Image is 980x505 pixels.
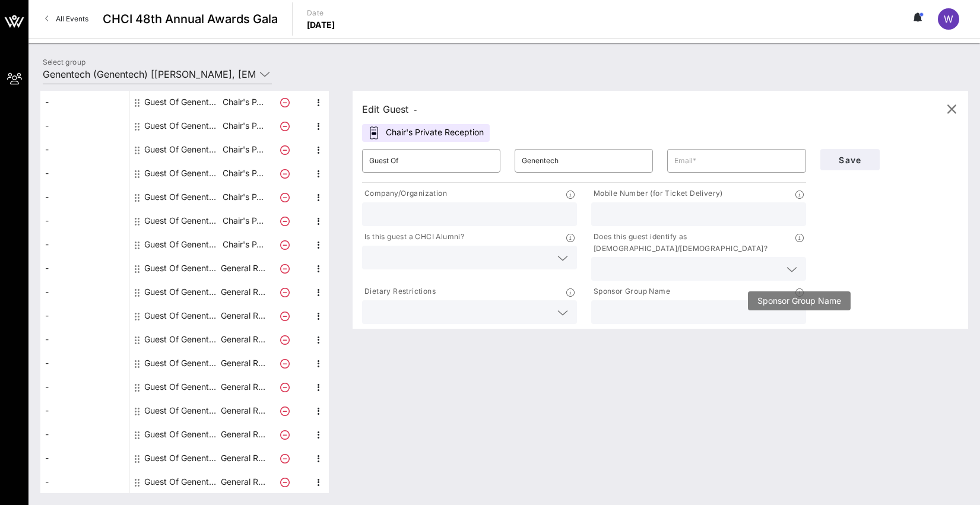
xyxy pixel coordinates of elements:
div: Guest Of Genentech [144,161,219,185]
p: Chair's P… [219,233,267,256]
p: Does this guest identify as [DEMOGRAPHIC_DATA]/[DEMOGRAPHIC_DATA]? [591,231,795,255]
div: - [40,399,129,423]
div: - [40,328,129,351]
div: Guest Of Genentech [144,233,219,256]
p: Dietary Restrictions [362,285,436,298]
div: - [40,423,129,446]
div: Guest Of Genentech [144,446,219,470]
div: - [40,209,129,233]
p: Chair's P… [219,209,267,233]
div: - [40,256,129,280]
div: Guest Of Genentech [144,351,219,375]
p: Chair's P… [219,138,267,161]
div: - [40,446,129,470]
input: First Name* [369,151,493,170]
p: General R… [219,470,267,494]
div: Guest Of Genentech [144,209,219,233]
div: - [40,304,129,328]
p: Sponsor Group Name [591,285,670,298]
span: W [944,13,953,25]
div: Guest Of Genentech [144,90,219,114]
div: Edit Guest [362,101,417,117]
p: General R… [219,446,267,470]
div: Guest Of Genentech [144,256,219,280]
a: All Events [38,9,96,28]
p: General R… [219,304,267,328]
div: Guest Of Genentech [144,138,219,161]
input: Email* [674,151,798,170]
p: Chair's P… [219,185,267,209]
label: Select group [43,58,85,66]
p: Chair's P… [219,114,267,138]
button: Save [820,149,880,170]
p: Is this guest a CHCI Alumni? [362,231,464,243]
p: [DATE] [307,19,335,31]
div: - [40,161,129,185]
p: Date [307,7,335,19]
p: General R… [219,328,267,351]
div: Chair's Private Reception [362,124,490,142]
div: - [40,233,129,256]
p: Mobile Number (for Ticket Delivery) [591,188,723,200]
div: Guest Of Genentech [144,375,219,399]
span: Save [830,155,870,165]
div: Guest Of Genentech [144,185,219,209]
p: Chair's P… [219,161,267,185]
span: All Events [56,14,88,23]
p: Chair's P… [219,90,267,114]
div: - [40,138,129,161]
div: - [40,470,129,494]
div: Guest Of Genentech [144,328,219,351]
div: Guest Of Genentech [144,280,219,304]
div: - [40,185,129,209]
div: W [938,8,959,30]
input: Last Name* [522,151,646,170]
p: General R… [219,280,267,304]
div: - [40,351,129,375]
p: Company/Organization [362,188,447,200]
p: General R… [219,399,267,423]
div: - [40,90,129,114]
div: Guest Of Genentech [144,470,219,494]
span: - [414,106,417,115]
div: Guest Of Genentech [144,114,219,138]
p: General R… [219,256,267,280]
span: CHCI 48th Annual Awards Gala [103,10,278,28]
div: Guest Of Genentech [144,423,219,446]
div: Guest Of Genentech [144,399,219,423]
div: - [40,280,129,304]
p: General R… [219,351,267,375]
p: General R… [219,375,267,399]
div: - [40,114,129,138]
div: Guest Of Genentech [144,304,219,328]
div: - [40,375,129,399]
p: General R… [219,423,267,446]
